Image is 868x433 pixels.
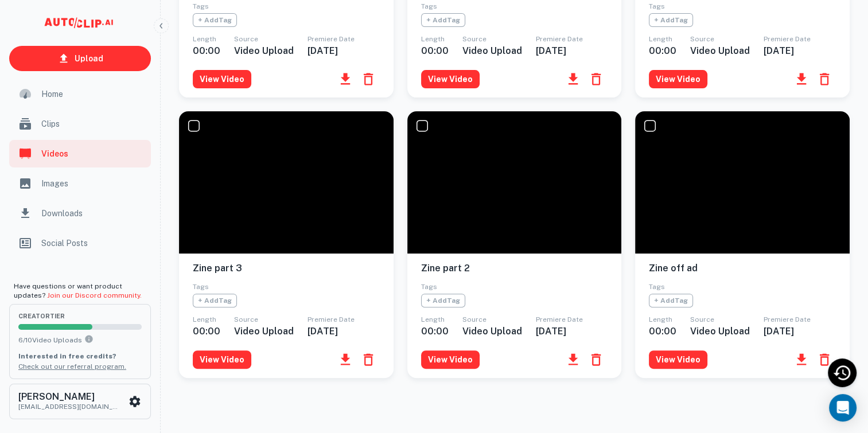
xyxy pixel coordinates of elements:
[18,313,142,319] span: creator Tier
[649,35,672,43] span: Length
[41,88,144,100] span: Home
[421,294,465,307] span: + Add Tag
[41,118,144,130] span: Clips
[421,70,480,88] button: View Video
[764,45,811,56] h6: [DATE]
[193,35,216,43] span: Length
[9,304,151,379] button: creatorTier6/10Video UploadsYou can upload 10 videos per month on the creator tier. Upgrade to up...
[690,326,750,337] h6: Video Upload
[649,263,836,275] h6: Zine off ad
[18,362,126,370] a: Check out our referral program.
[41,207,144,220] span: Downloads
[421,45,449,56] h6: 00:00
[75,52,103,65] p: Upload
[9,110,151,138] a: Clips
[421,13,465,27] span: + Add Tag
[14,282,142,299] span: Have questions or want product updates?
[193,294,237,307] span: + Add Tag
[764,326,811,337] h6: [DATE]
[421,350,480,369] button: View Video
[193,2,209,10] span: Tags
[690,315,714,323] span: Source
[9,80,151,108] a: Home
[649,315,672,323] span: Length
[234,45,294,56] h6: Video Upload
[234,315,258,323] span: Source
[234,326,294,337] h6: Video Upload
[308,315,355,323] span: Premiere Date
[421,283,437,291] span: Tags
[41,177,144,190] span: Images
[234,35,258,43] span: Source
[462,45,522,56] h6: Video Upload
[18,401,122,412] p: [EMAIL_ADDRESS][DOMAIN_NAME]
[9,384,151,419] button: [PERSON_NAME][EMAIL_ADDRESS][DOMAIN_NAME]
[308,326,355,337] h6: [DATE]
[9,140,151,167] a: Videos
[193,315,216,323] span: Length
[649,283,665,291] span: Tags
[9,170,151,197] a: Images
[193,70,251,88] button: View Video
[649,326,676,337] h6: 00:00
[18,392,122,401] h6: [PERSON_NAME]
[9,46,151,71] a: Upload
[18,334,142,345] p: 6 / 10 Video Uploads
[421,35,445,43] span: Length
[828,358,857,387] div: Recent Activity
[764,315,811,323] span: Premiere Date
[536,45,583,56] h6: [DATE]
[829,394,857,422] div: Open Intercom Messenger
[47,291,142,299] a: Join our Discord community.
[536,315,583,323] span: Premiere Date
[649,2,665,10] span: Tags
[649,13,693,27] span: + Add Tag
[690,45,750,56] h6: Video Upload
[462,315,486,323] span: Source
[649,294,693,307] span: + Add Tag
[421,2,437,10] span: Tags
[421,326,449,337] h6: 00:00
[308,45,355,56] h6: [DATE]
[193,45,220,56] h6: 00:00
[308,35,355,43] span: Premiere Date
[9,229,151,257] a: Social Posts
[649,70,707,88] button: View Video
[193,13,237,27] span: + Add Tag
[462,35,486,43] span: Source
[462,326,522,337] h6: Video Upload
[649,350,707,369] button: View Video
[18,351,142,361] p: Interested in free credits?
[536,35,583,43] span: Premiere Date
[193,326,220,337] h6: 00:00
[41,147,144,160] span: Videos
[193,263,380,275] h6: Zine part 3
[41,237,144,249] span: Social Posts
[536,326,583,337] h6: [DATE]
[9,200,151,227] a: Downloads
[193,283,209,291] span: Tags
[421,263,608,275] h6: Zine part 2
[649,45,676,56] h6: 00:00
[690,35,714,43] span: Source
[193,350,251,369] button: View Video
[421,315,445,323] span: Length
[764,35,811,43] span: Premiere Date
[84,334,94,344] svg: You can upload 10 videos per month on the creator tier. Upgrade to upload more.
